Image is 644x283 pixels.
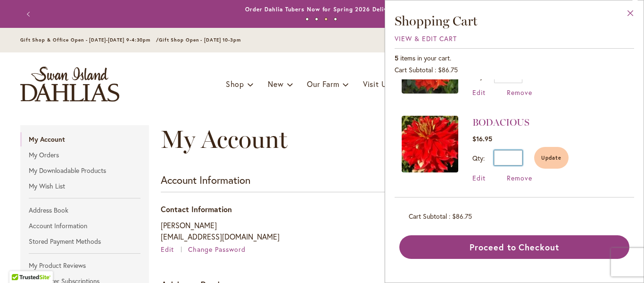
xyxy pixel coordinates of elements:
a: Edit [472,88,486,97]
span: Cart Subtotal [395,65,433,74]
button: Update [534,147,569,169]
button: 1 of 4 [305,17,309,21]
span: 5 [395,53,398,62]
label: Qty [472,154,485,163]
a: View & Edit Cart [395,34,457,43]
button: Previous [20,5,39,24]
span: Contact Information [161,204,232,214]
button: 2 of 4 [315,17,318,21]
a: My Wish List [20,179,149,193]
iframe: Launch Accessibility Center [7,249,33,276]
span: Edit [161,245,174,254]
span: items in your cart. [400,53,451,62]
span: Update [541,154,561,161]
a: My Downloadable Products [20,163,149,178]
button: Proceed to Checkout [399,235,629,259]
span: Gift Shop Open - [DATE] 10-3pm [159,37,241,43]
a: Stored Payment Methods [20,234,149,249]
img: BODACIOUS [402,116,458,172]
span: $16.95 [472,134,492,143]
strong: My Account [20,132,149,146]
p: [PERSON_NAME] [EMAIL_ADDRESS][DOMAIN_NAME] [161,220,383,242]
span: $86.75 [438,65,458,74]
span: New [268,79,283,89]
button: 3 of 4 [324,17,328,21]
span: Shop [226,79,244,89]
span: $86.75 [452,212,472,221]
span: Shopping Cart [395,13,478,29]
a: Edit [161,245,186,254]
a: Address Book [20,203,149,217]
a: Account Information [20,219,149,233]
a: store logo [20,67,119,102]
a: BODACIOUS [472,117,529,128]
a: Edit [472,173,486,182]
a: Change Password [188,245,246,254]
span: Cart Subtotal [409,212,447,221]
span: Gift Shop & Office Open - [DATE]-[DATE] 9-4:30pm / [20,37,159,43]
span: Our Farm [307,79,339,89]
a: My Product Reviews [20,258,149,273]
strong: Account Information [161,173,250,187]
a: Order Dahlia Tubers Now for Spring 2026 Delivery! [245,6,399,13]
a: Remove [507,173,532,182]
a: Remove [507,88,532,97]
span: My Account [161,124,288,154]
button: 4 of 4 [334,17,337,21]
a: BODACIOUS [402,116,458,182]
span: Visit Us [363,79,390,89]
a: My Orders [20,148,149,162]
